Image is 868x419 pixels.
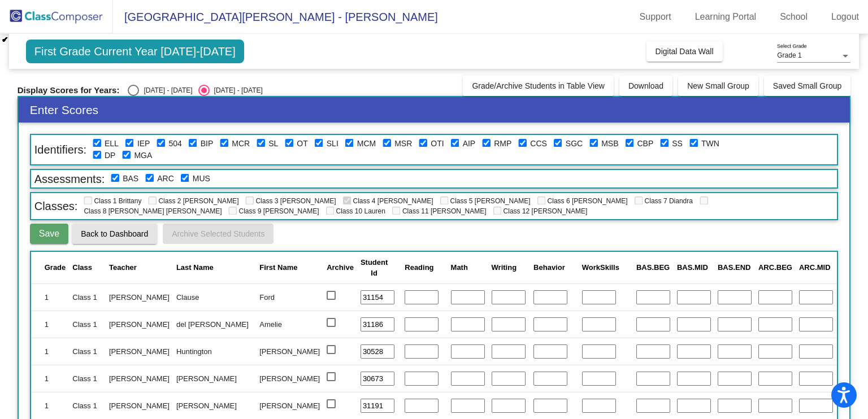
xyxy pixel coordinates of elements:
div: Last Name [176,262,214,273]
span: [GEOGRAPHIC_DATA][PERSON_NAME] - [PERSON_NAME] [113,8,438,26]
span: Class 9 [PERSON_NAME] [228,207,319,215]
td: 1 [31,338,70,365]
td: [PERSON_NAME] [256,365,323,392]
label: 504 Plan [168,138,181,150]
span: Class 4 [PERSON_NAME] [343,197,433,205]
div: First Name [259,262,297,273]
a: Support [631,8,680,26]
h3: Enter Scores [19,97,850,123]
td: Amelie [256,311,323,338]
span: Assessments: [31,171,108,187]
span: Class 12 [PERSON_NAME] [493,207,588,215]
td: 1 [31,283,70,311]
td: Ford [256,283,323,311]
label: Deceased Parent [105,150,115,162]
div: Last Name [176,262,253,273]
td: Clause [173,283,256,311]
div: WorkSkills [582,262,619,273]
label: Speech Language Intervention [327,138,338,150]
label: BAS Instructional Level [123,173,138,185]
div: Writing [492,262,517,273]
span: Archive [327,263,354,272]
td: 1 [31,311,70,338]
div: Writing [492,262,527,273]
label: Math Grade Level Acceleration [134,150,152,162]
td: del [PERSON_NAME] [173,311,256,338]
span: BAS.BEG [636,263,670,272]
label: Clinical Counseling Services [530,138,547,150]
td: 1 [31,392,70,419]
td: Huntington [173,338,256,365]
div: First Name [259,262,320,273]
span: Classes: [31,198,81,214]
label: RIMP [494,138,511,150]
label: Speech Language Only IEP [268,138,278,150]
span: Class 1 Brittany [84,197,141,205]
div: Student Id [361,257,388,279]
label: Math Universal Screener (Forefront) [193,173,210,185]
span: Identifiers: [31,142,90,158]
button: Back to Dashboard [72,224,157,244]
span: Saved Small Group [773,81,841,90]
div: Math [451,262,485,273]
span: Save [39,229,59,238]
td: Class 1 [69,338,106,365]
span: Class 2 [PERSON_NAME] [148,197,238,205]
button: Grade/Archive Students in Table View [463,76,614,96]
a: School [771,8,817,26]
span: Class 11 [PERSON_NAME] [392,207,487,215]
label: Small Group Counseling w/school counselor [566,138,583,150]
td: [PERSON_NAME] [173,365,256,392]
td: [PERSON_NAME] [106,365,173,392]
td: [PERSON_NAME] [256,392,323,419]
td: [PERSON_NAME] [256,338,323,365]
div: Reading [405,262,444,273]
div: WorkSkills [582,262,630,273]
label: Shining Star Recipient [672,138,683,150]
span: Archive Selected Students [172,229,264,238]
label: Occupational Therapy Intervention [431,138,444,150]
span: Class 6 [PERSON_NAME] [537,197,628,205]
button: Download [619,76,672,96]
span: New Small Group [687,81,749,90]
label: Attendance Intervention Plan [463,138,476,150]
td: Class 1 [69,392,106,419]
td: Class 1 [69,283,106,311]
span: BAS.END [718,263,751,272]
label: MTSS Classroom Math [357,138,376,150]
div: Reading [405,262,433,273]
button: New Small Group [678,76,758,96]
label: MTSS Classroom Reading [232,138,250,150]
span: ARC.BEG [758,263,792,272]
div: Math [451,262,468,273]
label: Individualized Education Plan [137,138,150,150]
label: MTSS SEL/Behavior Support [601,138,618,150]
span: BAS.MID [677,263,708,272]
td: [PERSON_NAME] [106,338,173,365]
td: [PERSON_NAME] [106,283,173,311]
span: Display Scores for Years: [18,85,120,95]
span: Back to Dashboard [81,229,148,238]
div: [DATE] - [DATE] [210,85,263,95]
mat-radio-group: Select an option [128,85,262,96]
button: Saved Small Group [764,76,850,96]
div: Class [72,262,92,273]
button: Save [30,224,68,244]
span: Grade 1 [777,51,801,59]
label: Behavior Intervention Plan (IEP) [201,138,214,150]
span: Class 3 [PERSON_NAME] [245,197,336,205]
td: [PERSON_NAME] [106,311,173,338]
label: Twin [701,138,719,150]
td: [PERSON_NAME] [173,392,256,419]
div: [DATE] - [DATE] [139,85,192,95]
span: Download [628,81,663,90]
td: Class 1 [69,311,106,338]
td: Class 1 [69,365,106,392]
label: Classroom Behavior Plan [637,138,654,150]
div: Teacher [109,262,137,273]
th: Grade [31,252,70,283]
span: Grade/Archive Students in Table View [472,81,605,90]
label: Acadience Reading Composite (DIBELS) [157,173,174,185]
a: Logout [822,8,868,26]
a: Learning Portal [686,8,766,26]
